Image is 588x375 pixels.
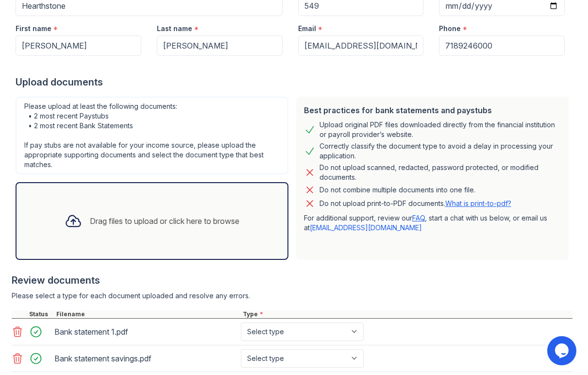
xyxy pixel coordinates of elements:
[90,215,239,227] div: Drag files to upload or click here to browse
[241,310,572,318] div: Type
[304,104,561,116] div: Best practices for bank statements and paystubs
[310,223,422,232] a: [EMAIL_ADDRESS][DOMAIN_NAME]
[16,24,51,34] label: First name
[12,291,572,301] div: Please select a type for each document uploaded and resolve any errors.
[319,199,511,208] p: Do not upload print-to-PDF documents.
[439,24,461,34] label: Phone
[12,273,572,287] div: Review documents
[54,351,237,366] div: Bank statement savings.pdf
[54,310,241,318] div: Filename
[27,310,54,318] div: Status
[304,213,561,233] p: For additional support, review our , start a chat with us below, or email us at
[445,199,511,207] a: What is print-to-pdf?
[298,24,316,34] label: Email
[54,324,237,340] div: Bank statement 1.pdf
[319,163,561,182] div: Do not upload scanned, redacted, password protected, or modified documents.
[157,24,192,34] label: Last name
[16,75,572,89] div: Upload documents
[319,120,561,139] div: Upload original PDF files downloaded directly from the financial institution or payroll provider’...
[319,184,475,196] div: Do not combine multiple documents into one file.
[16,97,288,174] div: Please upload at least the following documents: • 2 most recent Paystubs • 2 most recent Bank Sta...
[319,141,561,161] div: Correctly classify the document type to avoid a delay in processing your application.
[547,336,578,365] iframe: chat widget
[412,214,425,222] a: FAQ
